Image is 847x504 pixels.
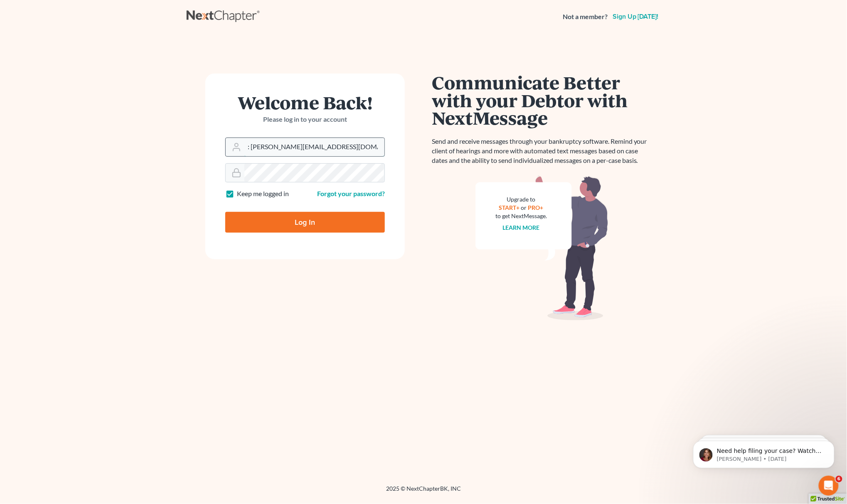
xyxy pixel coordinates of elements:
img: nextmessage_bg-59042aed3d76b12b5cd301f8e5b87938c9018125f34e5fa2b7a6b67550977c72.svg [475,175,608,321]
a: Sign up [DATE]! [611,13,660,20]
iframe: Intercom notifications message [681,423,847,482]
a: Learn more [503,224,540,231]
div: Upgrade to [495,195,547,204]
iframe: Intercom live chat [819,476,839,496]
label: Keep me logged in [237,189,289,199]
span: 6 [836,476,842,482]
span: Need help filing your case? Watch this video! Still need help? Here are two articles with instruc... [36,24,143,80]
p: Message from Katie, sent 2w ago [36,32,143,39]
a: START+ [499,204,520,211]
input: Email Address [244,138,384,156]
h1: Welcome Back! [225,93,385,111]
input: Log In [225,212,385,233]
div: 2025 © NextChapterBK, INC [187,484,660,499]
div: to get NextMessage. [495,212,547,220]
p: Please log in to your account [225,115,385,124]
a: PRO+ [528,204,544,211]
a: Forgot your password? [317,189,385,197]
strong: Not a member? [563,12,608,22]
span: or [521,204,527,211]
h1: Communicate Better with your Debtor with NextMessage [432,74,652,127]
p: Send and receive messages through your bankruptcy software. Remind your client of hearings and mo... [432,137,652,165]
